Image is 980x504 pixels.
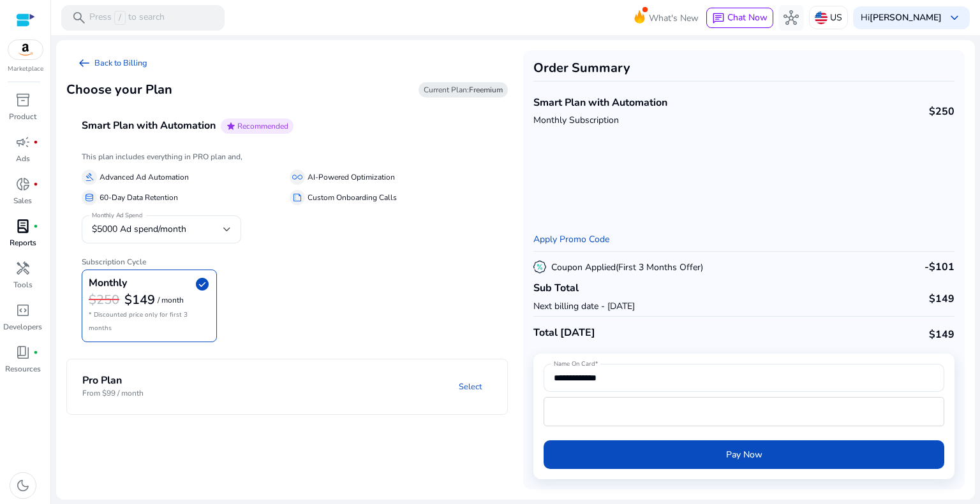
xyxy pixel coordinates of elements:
span: Recommended [237,121,288,131]
a: Select [449,375,492,398]
p: Press to search [89,11,165,25]
span: (First 3 Months Offer) [616,261,703,273]
span: fiber_manual_record [33,350,38,355]
h4: $149 [929,293,954,305]
span: summarize [292,192,302,203]
p: Advanced Ad Automation [100,171,189,184]
p: Coupon Applied [551,261,703,274]
mat-label: Monthly Ad Spend [92,211,142,220]
span: Chat Now [727,11,768,24]
span: handyman [15,261,31,276]
span: fiber_manual_record [33,224,38,229]
span: fiber_manual_record [33,182,38,187]
div: Smart Plan with AutomationstarRecommended [66,148,508,352]
span: fiber_manual_record [33,140,38,145]
p: AI-Powered Optimization [308,171,395,184]
a: arrow_left_altBack to Billing [66,50,158,76]
span: all_inclusive [292,172,302,182]
p: Tools [13,279,33,291]
p: Developers [3,321,42,333]
span: campaign [15,134,31,150]
button: hub [778,5,804,31]
a: Apply Promo Code [533,233,609,245]
p: Monthly Subscription [533,113,667,127]
h4: Total [DATE] [533,327,595,339]
mat-expansion-panel-header: Pro PlanFrom $99 / monthSelect [67,359,538,414]
span: check_circle [195,277,210,292]
span: What's New [649,7,699,29]
button: Pay Now [544,440,944,469]
span: book_4 [15,345,31,360]
span: chat [712,12,725,25]
h4: Sub Total [533,282,635,294]
p: US [830,6,842,29]
span: dark_mode [15,478,31,493]
p: From $99 / month [82,387,144,399]
h4: Monthly [89,277,127,289]
h4: $149 [929,329,954,341]
span: search [71,10,87,25]
span: / [114,11,126,25]
span: donut_small [15,176,31,192]
h3: $250 [89,292,119,308]
h4: Pro Plan [82,375,144,387]
img: amazon.svg [8,40,43,59]
span: star [226,121,236,131]
iframe: Secure card payment input frame [551,399,937,424]
p: Reports [10,237,36,248]
span: Pay Now [726,448,762,461]
img: us.svg [815,11,828,24]
h4: Smart Plan with Automation [82,120,216,132]
p: 60-Day Data Retention [100,191,178,205]
span: $5000 Ad spend/month [92,223,186,235]
h6: Subscription Cycle [82,247,493,266]
b: Freemium [469,85,503,95]
span: arrow_left_alt [77,55,92,71]
span: gavel [84,172,94,182]
p: Custom Onboarding Calls [308,191,397,205]
p: Next billing date - [DATE] [533,299,635,313]
p: Product [9,111,36,122]
p: Hi [861,13,942,22]
p: Resources [5,363,41,375]
mat-label: Name On Card [554,359,595,368]
span: inventory_2 [15,92,31,108]
span: hub [783,10,799,25]
button: chatChat Now [706,8,773,28]
span: keyboard_arrow_down [947,10,962,25]
h4: Smart Plan with Automation [533,97,667,109]
h4: -$101 [924,261,954,273]
span: Current Plan: [424,85,503,95]
h4: $250 [929,106,954,118]
p: / month [158,296,184,305]
h6: This plan includes everything in PRO plan and, [82,152,493,161]
p: Ads [16,153,30,164]
b: [PERSON_NAME] [870,11,942,24]
p: Sales [13,195,32,206]
mat-expansion-panel-header: Smart Plan with AutomationstarRecommended [66,104,538,148]
span: code_blocks [15,303,31,318]
p: * Discounted price only for first 3 months [89,308,210,335]
h3: Order Summary [533,61,954,76]
b: $149 [124,291,155,308]
span: database [84,192,94,203]
span: lab_profile [15,219,31,234]
h3: Choose your Plan [66,82,172,97]
p: Marketplace [8,64,43,74]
